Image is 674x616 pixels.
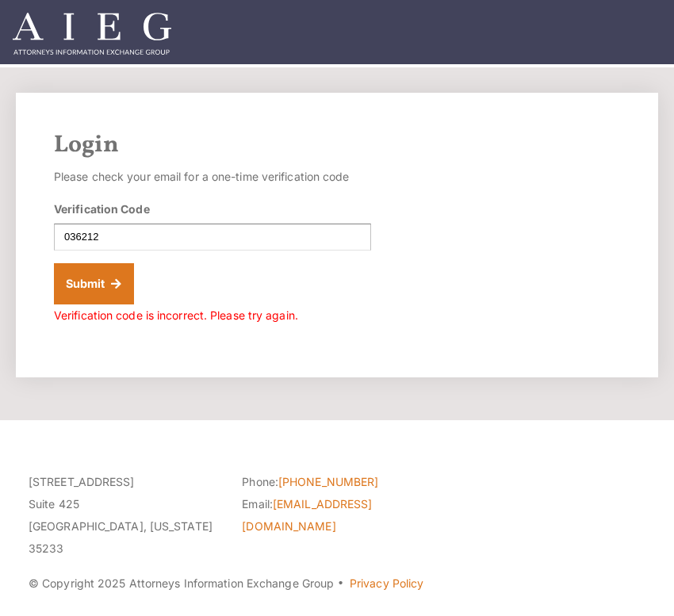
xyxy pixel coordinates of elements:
[242,471,431,493] li: Phone:
[54,201,150,217] label: Verification Code
[337,583,344,591] span: ·
[278,475,378,488] a: [PHONE_NUMBER]
[54,166,371,188] p: Please check your email for a one-time verification code
[54,308,298,322] span: Verification code is incorrect. Please try again.
[29,572,645,595] p: © Copyright 2025 Attorneys Information Exchange Group
[54,131,620,159] h2: Login
[350,576,423,590] a: Privacy Policy
[54,263,134,304] button: Submit
[242,493,431,538] li: Email:
[29,471,218,560] p: [STREET_ADDRESS] Suite 425 [GEOGRAPHIC_DATA], [US_STATE] 35233
[13,13,171,55] img: Attorneys Information Exchange Group
[242,497,372,533] a: [EMAIL_ADDRESS][DOMAIN_NAME]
